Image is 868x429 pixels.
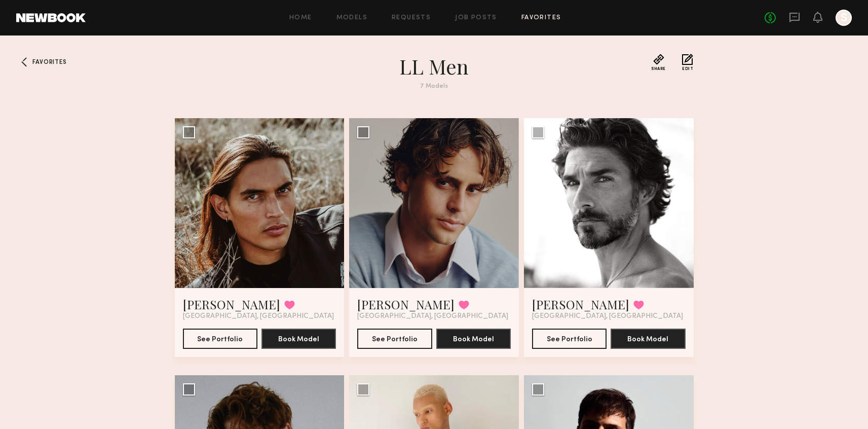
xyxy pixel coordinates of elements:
[521,15,561,21] a: Favorites
[436,329,511,349] button: Book Model
[436,334,511,343] a: Book Model
[357,296,455,312] a: [PERSON_NAME]
[455,15,497,21] a: Job Posts
[651,67,666,71] span: Share
[357,329,432,349] button: See Portfolio
[836,10,852,26] a: S
[682,54,693,71] button: Edit
[532,312,683,320] span: [GEOGRAPHIC_DATA], [GEOGRAPHIC_DATA]
[611,329,685,349] button: Book Model
[289,15,312,21] a: Home
[183,296,280,312] a: [PERSON_NAME]
[261,329,336,349] button: Book Model
[682,67,693,71] span: Edit
[392,15,431,21] a: Requests
[336,15,367,21] a: Models
[252,83,617,90] div: 7 Models
[651,54,666,71] button: Share
[532,329,607,349] button: See Portfolio
[532,296,629,312] a: [PERSON_NAME]
[261,334,336,343] a: Book Model
[252,54,617,79] h1: LL Men
[611,334,685,343] a: Book Model
[16,54,32,70] a: Favorites
[32,59,66,65] span: Favorites
[183,329,257,349] button: See Portfolio
[357,312,508,320] span: [GEOGRAPHIC_DATA], [GEOGRAPHIC_DATA]
[183,312,334,320] span: [GEOGRAPHIC_DATA], [GEOGRAPHIC_DATA]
